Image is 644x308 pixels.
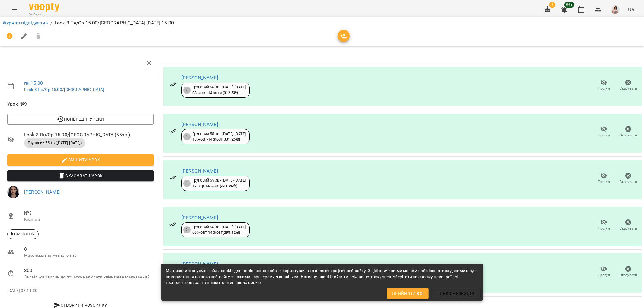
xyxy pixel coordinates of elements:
[166,265,478,288] div: Ми використовуємо файли cookie для поліпшення роботи користувачів та аналізу трафіку веб-сайту. З...
[436,290,476,297] span: Тільки необхідні
[626,4,637,15] button: UA
[598,179,610,184] span: Прогул
[620,226,637,231] span: Скасувати
[183,180,191,187] div: 8
[620,86,637,91] span: Скасувати
[591,217,616,234] button: Прогул
[192,224,246,236] div: Груповий 55 хв - [DATE]-[DATE] 06 жовт - 14 жовт
[620,133,637,138] span: Скасувати
[591,170,616,187] button: Прогул
[223,137,240,141] b: ( 331.25 ₴ )
[24,274,154,280] p: За скільки хвилин до початку надіслати клієнтам нагадування?
[7,100,154,108] span: Урок №9
[29,12,59,16] span: For Business
[24,210,154,217] span: №3
[24,267,154,274] span: 300
[7,114,154,125] button: Попередні уроки
[192,178,246,189] div: Груповий 55 хв - [DATE]-[DATE] 17 вер - 14 жовт
[181,75,218,81] a: [PERSON_NAME]
[12,172,149,179] span: Скасувати Урок
[591,263,616,280] button: Прогул
[7,170,154,181] button: Скасувати Урок
[2,20,48,26] a: Журнал відвідувань
[591,77,616,94] button: Прогул
[616,123,640,140] button: Скасувати
[392,290,424,297] span: Прийняти всі
[620,179,637,184] span: Скасувати
[24,217,154,223] p: Кімната
[24,252,154,259] p: Максимальна к-ть клієнтів
[24,246,154,253] span: 8
[24,140,85,146] span: Груповий 55 хв ([DATE]-[DATE])
[387,288,429,299] button: Прийняти всі
[24,131,154,138] span: Look 3 Пн/Ср 15:00/[GEOGRAPHIC_DATA] ( 55 хв. )
[598,226,610,231] span: Прогул
[598,86,610,91] span: Прогул
[7,229,39,239] div: look3Вікторія
[616,170,640,187] button: Скасувати
[7,154,154,165] button: Змінити урок
[431,288,480,299] button: Тільки необхідні
[24,189,61,195] a: [PERSON_NAME]
[598,272,610,278] span: Прогул
[616,263,640,280] button: Скасувати
[7,186,19,198] img: d6480efa1b5b973ff6e5205d609fee70.jpg
[549,2,555,8] span: 1
[12,156,149,164] span: Змінити урок
[50,19,52,27] li: /
[611,5,620,14] img: a9a10fb365cae81af74a091d218884a8.jpeg
[8,231,38,237] span: look3Вікторія
[183,87,191,94] div: 2
[183,133,191,140] div: 1
[183,226,191,233] div: 2
[24,87,104,92] a: Look 3 Пн/Ср 15:00/[GEOGRAPHIC_DATA]
[628,6,634,13] span: UA
[616,77,640,94] button: Скасувати
[24,80,43,86] a: пн , 15:00
[220,184,237,188] b: ( 331.25 ₴ )
[223,230,240,235] b: ( 298.12 ₴ )
[181,168,218,174] a: [PERSON_NAME]
[181,215,218,221] a: [PERSON_NAME]
[591,123,616,140] button: Прогул
[616,217,640,234] button: Скасувати
[55,19,174,27] p: Look 3 Пн/Ср 15:00/[GEOGRAPHIC_DATA] [DATE] 15:00
[223,90,238,95] b: ( 312.5 ₴ )
[2,19,642,27] nav: breadcrumb
[192,84,246,96] div: Груповий 55 хв - [DATE]-[DATE] 08 жовт - 14 жовт
[29,3,59,12] img: Voopty Logo
[181,261,218,267] a: [PERSON_NAME]
[192,131,246,142] div: Груповий 55 хв - [DATE]-[DATE] 13 жовт - 14 жовт
[620,272,637,278] span: Скасувати
[181,122,218,127] a: [PERSON_NAME]
[564,2,574,8] span: 99+
[7,2,22,17] button: Menu
[598,133,610,138] span: Прогул
[12,116,149,123] span: Попередні уроки
[7,288,154,294] p: [DATE] 03:11:30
